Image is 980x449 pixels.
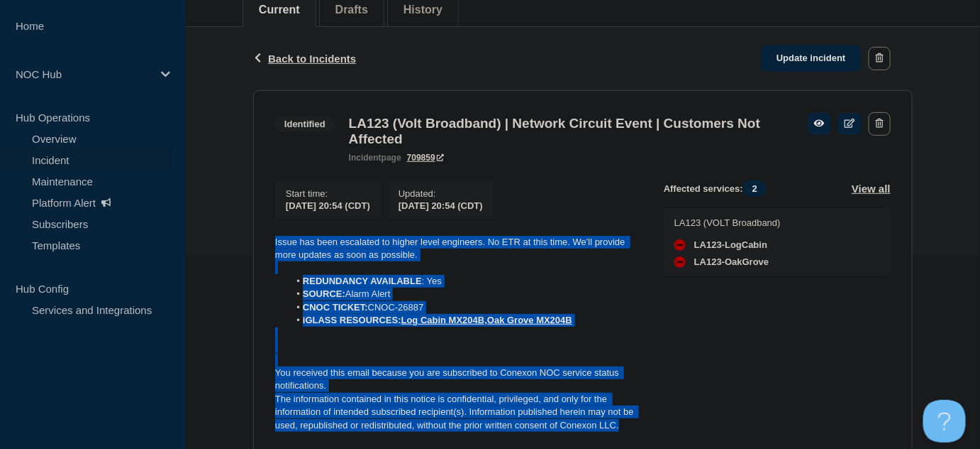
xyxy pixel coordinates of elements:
span: Back to Incidents [268,53,356,65]
span: LA123-LogCabin [694,239,767,251]
p: page [349,153,401,163]
button: View all [852,180,891,197]
span: [DATE] 20:54 (CDT) [286,200,370,211]
span: Identified [275,116,335,132]
strong: iGLASS RESOURCES: , [303,315,572,325]
p: NOC Hub [16,68,152,80]
h3: LA123 (Volt Broadband) | Network Circuit Event | Customers Not Affected [349,116,794,147]
div: down [674,256,686,268]
strong: SOURCE: [303,288,345,299]
p: LA123 (VOLT Broadband) [674,217,781,228]
div: [DATE] 20:54 (CDT) [399,199,483,211]
li: CNOC-26887 [289,301,642,314]
button: History [403,4,442,16]
strong: CNOC TICKET: [303,302,368,313]
p: You received this email because you are subscribed to Conexon NOC service status notifications. [275,367,641,393]
span: LA123-OakGrove [694,256,769,268]
p: The information contained in this notice is confidential, privileged, and only for the informatio... [275,393,641,432]
a: Log Cabin MX204B [401,315,485,325]
span: Affected services: [664,180,774,197]
a: Update incident [761,45,862,72]
p: Issue has been escalated to higher level engineers. No ETR at this time. We'll provide more updat... [275,236,641,262]
li: Alarm Alert [289,288,642,301]
span: incident [349,153,382,163]
div: down [674,239,686,251]
button: Current [259,4,300,16]
span: 2 [743,180,767,197]
button: Drafts [335,4,368,16]
strong: REDUNDANCY AVAILABLE [303,276,422,286]
li: : Yes [289,275,642,288]
button: Back to Incidents [253,53,356,65]
p: Start time : [286,188,370,199]
p: Updated : [399,188,483,199]
iframe: Help Scout Beacon - Open [923,400,966,443]
a: 709859 [407,153,444,163]
a: Oak Grove MX204B [487,315,572,325]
